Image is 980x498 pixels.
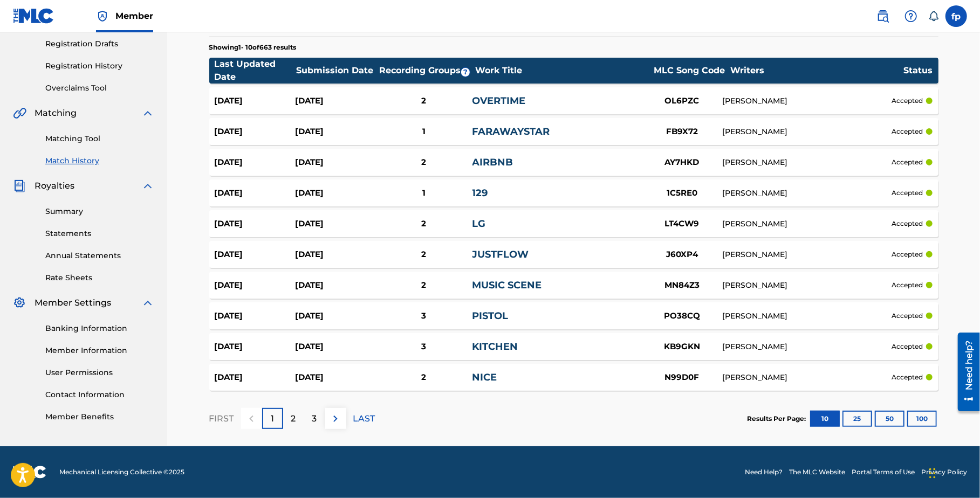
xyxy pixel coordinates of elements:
[295,248,375,261] div: [DATE]
[295,310,375,322] div: [DATE]
[375,248,472,261] div: 2
[475,64,648,77] div: Work Title
[723,188,892,199] div: [PERSON_NAME]
[353,412,375,425] p: LAST
[215,218,295,230] div: [DATE]
[215,341,295,353] div: [DATE]
[642,310,723,322] div: PO38CQ
[45,206,154,217] a: Summary
[375,218,472,230] div: 2
[215,95,295,107] div: [DATE]
[929,457,936,489] div: Drag
[378,64,475,77] div: Recording Groups
[926,446,980,498] div: Chat Widget
[892,157,923,167] p: accepted
[209,412,234,425] p: FIRST
[215,58,296,84] div: Last Updated Date
[115,10,153,22] span: Member
[329,412,342,425] img: right
[472,248,529,260] a: JUSTFLOW
[295,218,375,230] div: [DATE]
[642,126,723,138] div: FB9X72
[730,64,903,77] div: Writers
[642,187,723,199] div: 1C5RE0
[810,411,840,427] button: 10
[375,341,472,353] div: 3
[723,310,892,322] div: [PERSON_NAME]
[748,414,809,424] p: Results Per Page:
[291,412,296,425] p: 2
[59,467,184,477] span: Mechanical Licensing Collective © 2025
[45,367,154,378] a: User Permissions
[45,60,154,72] a: Registration History
[35,179,74,192] span: Royalties
[209,43,297,52] p: Showing 1 - 10 of 663 results
[928,11,939,22] div: Notifications
[642,371,723,384] div: N99D0F
[13,296,26,309] img: Member Settings
[642,248,723,261] div: J60XP4
[13,8,54,24] img: MLC Logo
[472,310,509,322] a: PISTOL
[45,82,154,94] a: Overclaims Tool
[295,341,375,353] div: [DATE]
[271,412,274,425] p: 1
[723,249,892,260] div: [PERSON_NAME]
[13,107,26,120] img: Matching
[45,411,154,423] a: Member Benefits
[375,156,472,169] div: 2
[945,5,967,27] div: User Menu
[215,371,295,384] div: [DATE]
[295,126,375,138] div: [DATE]
[875,411,904,427] button: 50
[472,279,542,291] a: MUSIC SCENE
[723,280,892,291] div: [PERSON_NAME]
[642,218,723,230] div: LT4CW9
[45,155,154,167] a: Match History
[876,10,889,23] img: search
[215,279,295,292] div: [DATE]
[45,228,154,239] a: Statements
[45,38,154,50] a: Registration Drafts
[903,64,933,77] div: Status
[892,342,923,351] p: accepted
[295,371,375,384] div: [DATE]
[472,371,497,383] a: NICE
[215,310,295,322] div: [DATE]
[723,95,892,107] div: [PERSON_NAME]
[45,345,154,356] a: Member Information
[35,107,77,120] span: Matching
[295,95,375,107] div: [DATE]
[892,188,923,198] p: accepted
[375,279,472,292] div: 2
[295,187,375,199] div: [DATE]
[472,187,488,199] a: 129
[892,311,923,321] p: accepted
[375,187,472,199] div: 1
[13,466,46,479] img: logo
[892,96,923,106] p: accepted
[141,107,154,120] img: expand
[842,411,872,427] button: 25
[312,412,317,425] p: 3
[375,126,472,138] div: 1
[723,372,892,383] div: [PERSON_NAME]
[472,126,550,137] a: FARAWAYSTAR
[45,272,154,283] a: Rate Sheets
[789,467,845,477] a: The MLC Website
[472,156,513,168] a: AIRBNB
[215,248,295,261] div: [DATE]
[872,5,894,27] a: Public Search
[642,341,723,353] div: KB9GKN
[96,10,109,23] img: Top Rightsholder
[375,371,472,384] div: 2
[892,127,923,136] p: accepted
[921,467,967,477] a: Privacy Policy
[295,156,375,169] div: [DATE]
[745,467,783,477] a: Need Help?
[461,68,470,77] span: ?
[907,411,937,427] button: 100
[215,126,295,138] div: [DATE]
[375,95,472,107] div: 2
